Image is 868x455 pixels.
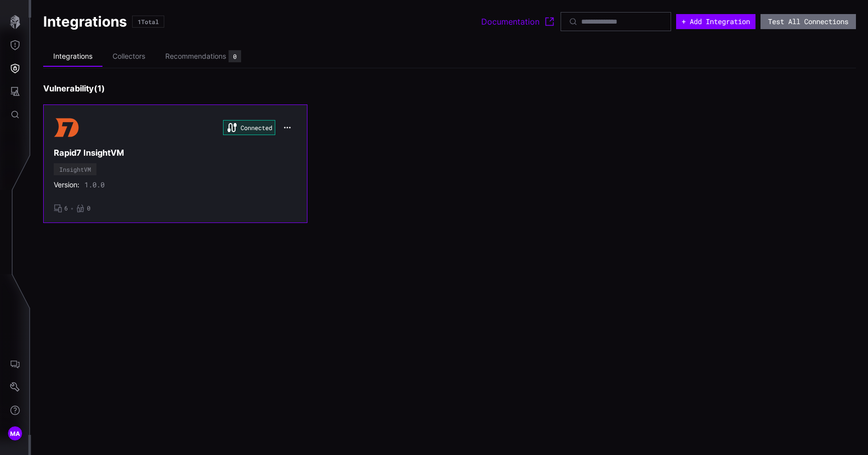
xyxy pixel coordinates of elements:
li: Collectors [102,47,155,66]
span: 0 [87,204,90,212]
button: + Add Integration [676,14,755,29]
div: 0 [233,53,237,59]
img: InsightVM [54,115,79,140]
span: MA [10,428,21,439]
div: InsightVM [59,166,91,172]
span: 1.0.0 [84,180,104,189]
span: • [70,204,74,212]
li: Integrations [43,47,102,67]
div: Recommendations [165,52,226,61]
span: 6 [64,204,68,212]
div: 1 Total [138,19,159,25]
button: Test All Connections [761,14,856,29]
h3: Vulnerability ( 1 ) [43,83,856,94]
div: Connected [223,120,275,135]
button: MA [1,422,30,445]
h1: Integrations [43,13,127,31]
a: Documentation [481,16,556,28]
span: Version: [54,180,79,189]
h3: Rapid7 InsightVM [54,148,297,158]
